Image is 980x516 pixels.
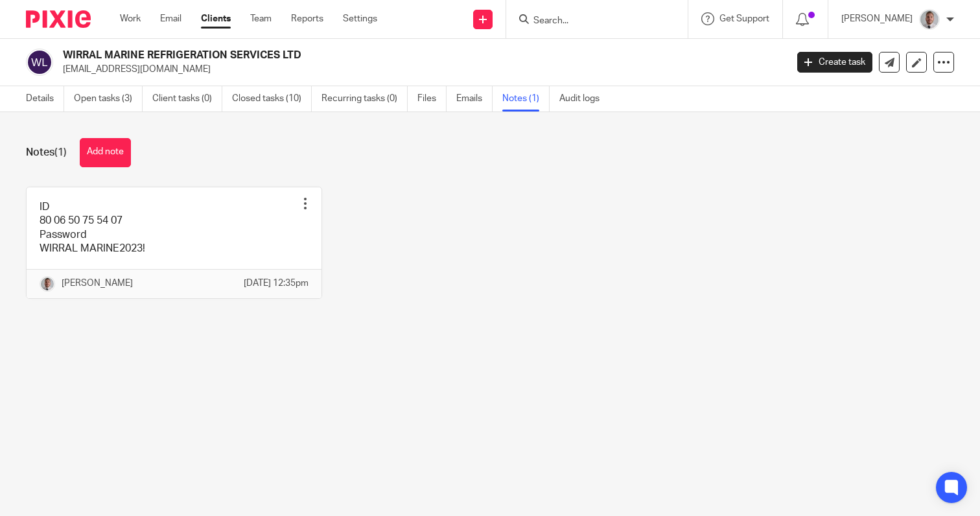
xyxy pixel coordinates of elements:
[26,10,91,28] img: Pixie
[40,276,55,292] img: 5I0A6504%20Centred.jpg
[63,63,778,76] p: [EMAIL_ADDRESS][DOMAIN_NAME]
[80,138,131,167] button: Add note
[250,12,272,25] a: Team
[559,86,609,111] a: Audit logs
[26,49,53,76] img: svg%3E
[152,86,222,111] a: Client tasks (0)
[841,12,913,25] p: [PERSON_NAME]
[797,52,872,73] a: Create task
[343,12,377,25] a: Settings
[26,146,67,159] h1: Notes
[532,16,649,27] input: Search
[74,86,143,111] a: Open tasks (3)
[120,12,141,25] a: Work
[456,86,493,111] a: Emails
[244,277,309,290] p: [DATE] 12:35pm
[321,86,408,111] a: Recurring tasks (0)
[919,9,940,30] img: 5I0A6504%20Centred.jpg
[232,86,312,111] a: Closed tasks (10)
[63,49,635,62] h2: WIRRAL MARINE REFRIGERATION SERVICES LTD
[291,12,323,25] a: Reports
[417,86,447,111] a: Files
[160,12,181,25] a: Email
[62,277,133,290] p: [PERSON_NAME]
[54,147,67,158] span: (1)
[201,12,231,25] a: Clients
[26,86,64,111] a: Details
[719,14,769,23] span: Get Support
[502,86,550,111] a: Notes (1)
